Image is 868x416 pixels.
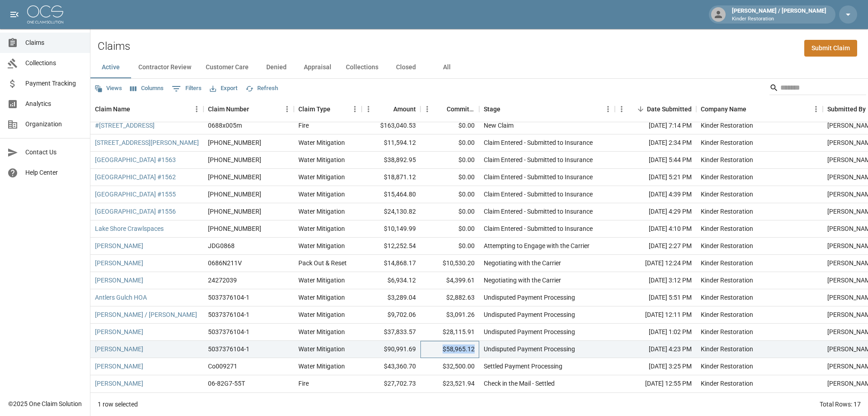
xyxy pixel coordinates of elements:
[362,102,375,116] button: Menu
[208,138,261,147] div: 01-009-217572
[701,276,753,285] div: Kinder Restoration
[809,102,823,116] button: Menu
[362,272,420,289] div: $6,934.12
[95,379,143,388] a: [PERSON_NAME]
[484,293,575,302] div: Undisputed Payment Processing
[420,255,479,272] div: $10,530.20
[8,399,82,408] div: © 2025 One Claim Solution
[92,81,124,96] button: Views
[298,362,345,371] div: Water Mitigation
[95,190,176,199] a: [GEOGRAPHIC_DATA] #1555
[634,103,647,115] button: Sort
[701,258,753,268] div: Kinder Restoration
[298,241,345,250] div: Water Mitigation
[95,293,147,302] a: Antlers Gulch HOA
[615,220,696,238] div: [DATE] 4:10 PM
[420,102,434,116] button: Menu
[484,172,593,182] div: Claim Entered - Submitted to Insurance
[484,190,593,199] div: Claim Entered - Submitted to Insurance
[208,155,261,164] div: 300-483559-2025
[208,241,235,250] div: JDG0868
[298,327,345,336] div: Water Mitigation
[615,255,696,272] div: [DATE] 12:24 PM
[208,190,261,199] div: 300-483559-2025
[701,190,753,199] div: Kinder Restoration
[95,207,176,216] a: [GEOGRAPHIC_DATA] #1556
[420,324,479,341] div: $28,115.91
[298,138,345,147] div: Water Mitigation
[95,327,143,336] a: [PERSON_NAME]
[615,272,696,289] div: [DATE] 3:12 PM
[479,96,615,122] div: Stage
[298,258,347,268] div: Pack Out & Reset
[298,379,309,388] div: Fire
[615,203,696,220] div: [DATE] 4:29 PM
[381,103,393,115] button: Sort
[804,40,857,57] a: Submit Claim
[298,276,345,285] div: Water Mitigation
[615,117,696,134] div: [DATE] 7:14 PM
[420,169,479,186] div: $0.00
[500,103,513,115] button: Sort
[696,96,823,122] div: Company Name
[615,358,696,375] div: [DATE] 3:25 PM
[208,172,261,182] div: 300-483559-2025
[128,81,166,96] button: Select columns
[484,310,575,319] div: Undisputed Payment Processing
[95,241,143,250] a: [PERSON_NAME]
[420,152,479,169] div: $0.00
[90,57,131,78] button: Active
[701,241,753,250] div: Kinder Restoration
[208,224,261,233] div: 300-483559-2025
[95,138,199,147] a: [STREET_ADDRESS][PERSON_NAME]
[420,306,479,324] div: $3,091.26
[208,327,250,336] div: 5037376104-1
[701,344,753,354] div: Kinder Restoration
[362,375,420,392] div: $27,702.73
[298,190,345,199] div: Water Mitigation
[484,207,593,216] div: Claim Entered - Submitted to Insurance
[420,96,479,122] div: Committed Amount
[386,57,426,78] button: Closed
[25,148,83,157] span: Contact Us
[434,103,447,115] button: Sort
[95,121,155,130] a: #[STREET_ADDRESS]
[95,310,197,319] a: [PERSON_NAME] / [PERSON_NAME]
[208,258,242,268] div: 0686N211V
[25,79,83,88] span: Payment Tracking
[701,379,753,388] div: Kinder Restoration
[420,117,479,134] div: $0.00
[362,152,420,169] div: $38,892.95
[701,362,753,371] div: Kinder Restoration
[701,310,753,319] div: Kinder Restoration
[701,327,753,336] div: Kinder Restoration
[198,57,256,78] button: Customer Care
[701,96,746,122] div: Company Name
[298,344,345,354] div: Water Mitigation
[615,134,696,152] div: [DATE] 2:34 PM
[601,102,615,116] button: Menu
[701,121,753,130] div: Kinder Restoration
[420,134,479,152] div: $0.00
[95,96,130,122] div: Claim Name
[615,102,628,116] button: Menu
[362,203,420,220] div: $24,130.82
[208,81,240,96] button: Export
[484,362,562,371] div: Settled Payment Processing
[298,207,345,216] div: Water Mitigation
[208,344,250,354] div: 5037376104-1
[420,220,479,238] div: $0.00
[170,81,204,96] button: Show filters
[130,103,143,115] button: Sort
[348,102,362,116] button: Menu
[420,341,479,358] div: $58,965.12
[362,238,420,255] div: $12,252.54
[769,81,866,97] div: Search
[208,293,250,302] div: 5037376104-1
[208,207,261,216] div: 300-483559-2025
[420,186,479,203] div: $0.00
[208,121,242,130] div: 0688x005m
[243,81,280,96] button: Refresh
[208,362,237,371] div: Co009271
[298,224,345,233] div: Water Mitigation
